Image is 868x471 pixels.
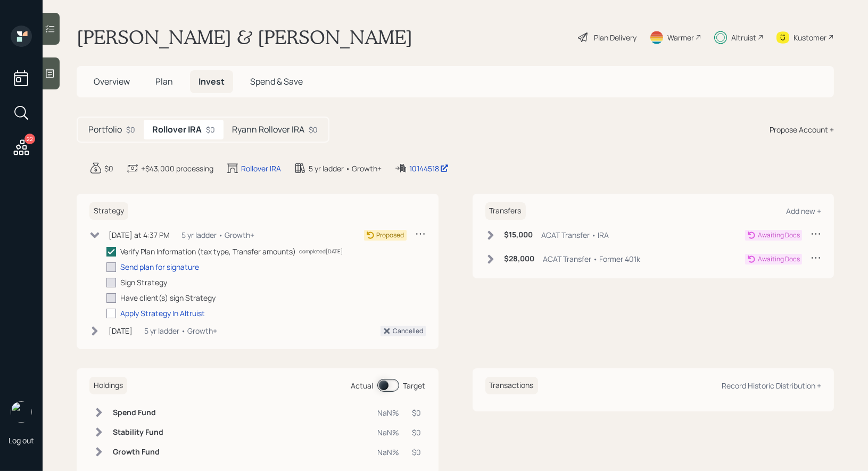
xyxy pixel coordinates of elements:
[378,407,400,418] div: NaN%
[120,246,296,257] div: Verify Plan Information (tax type, Transfer amounts)
[109,229,170,241] div: [DATE] at 4:37 PM
[120,292,216,303] div: Have client(s) sign Strategy
[113,428,163,437] h6: Stability Fund
[155,76,173,87] span: Plan
[758,230,800,240] div: Awaiting Docs
[120,308,205,319] div: Apply Strategy In Altruist
[241,163,281,174] div: Rollover IRA
[505,230,533,239] h6: $15,000
[120,261,199,272] div: Send plan for signature
[206,124,215,135] div: $0
[542,229,609,241] div: ACAT Transfer • IRA
[403,380,426,391] div: Target
[104,163,113,174] div: $0
[378,447,400,458] div: NaN%
[250,76,303,87] span: Spend & Save
[793,32,826,43] div: Kustomer
[77,26,412,49] h1: [PERSON_NAME] & [PERSON_NAME]
[152,125,202,135] h5: Rollover IRA
[94,76,130,87] span: Overview
[393,326,424,336] div: Cancelled
[505,254,535,263] h6: $28,000
[485,377,538,394] h6: Transactions
[786,206,821,216] div: Add new +
[378,427,400,438] div: NaN%
[120,277,167,288] div: Sign Strategy
[543,253,641,265] div: ACAT Transfer • Former 401k
[594,32,636,43] div: Plan Delivery
[731,32,756,43] div: Altruist
[11,401,32,423] img: treva-nostdahl-headshot.png
[299,247,343,255] div: completed [DATE]
[770,124,834,135] div: Propose Account +
[24,134,35,144] div: 22
[351,380,374,391] div: Actual
[309,163,382,174] div: 5 yr ladder • Growth+
[722,381,821,391] div: Record Historic Distribution +
[485,202,526,220] h6: Transfers
[199,76,225,87] span: Invest
[181,229,254,241] div: 5 yr ladder • Growth+
[412,447,421,458] div: $0
[667,32,694,43] div: Warmer
[758,254,800,264] div: Awaiting Docs
[89,377,127,394] h6: Holdings
[141,163,213,174] div: +$43,000 processing
[409,163,449,174] div: 10144518
[88,125,122,135] h5: Portfolio
[377,230,404,240] div: Proposed
[113,448,163,457] h6: Growth Fund
[309,124,318,135] div: $0
[232,125,304,135] h5: Ryann Rollover IRA
[9,435,34,445] div: Log out
[109,325,133,336] div: [DATE]
[144,325,217,336] div: 5 yr ladder • Growth+
[412,407,421,418] div: $0
[412,427,421,438] div: $0
[89,202,128,220] h6: Strategy
[113,408,163,417] h6: Spend Fund
[126,124,135,135] div: $0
